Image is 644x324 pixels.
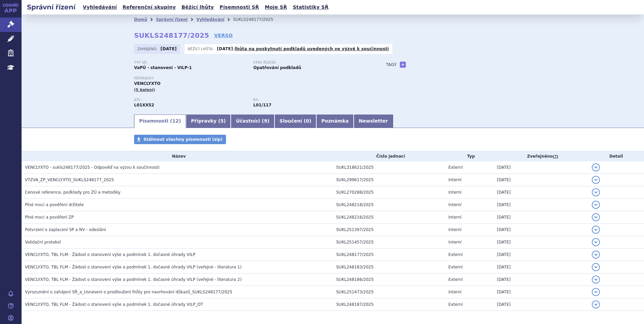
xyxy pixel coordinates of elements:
[493,224,588,236] td: [DATE]
[134,88,155,92] span: (5 balení)
[134,81,160,86] span: VENCLYXTO
[186,115,231,128] a: Přípravky (5)
[218,3,261,12] a: Písemnosti SŘ
[493,298,588,311] td: [DATE]
[22,151,333,161] th: Název
[134,103,154,107] strong: VENETOKLAX
[445,151,493,161] th: Typ
[333,211,445,224] td: SUKL248216/2025
[134,98,247,102] p: ATC:
[25,240,61,245] span: Validační protokol
[592,163,600,171] button: detail
[592,176,600,184] button: detail
[493,151,588,161] th: Zveřejněno
[25,277,241,282] span: VENCLYXTO, TBL FLM - Žádost o stanovení výše a podmínek 1. dočasné úhrady VILP (veřejné - literat...
[306,118,309,124] span: 0
[592,288,600,296] button: detail
[493,161,588,174] td: [DATE]
[333,236,445,249] td: SUKL251457/2025
[448,227,461,232] span: Interní
[134,31,209,39] strong: SUKLS248177/2025
[448,190,461,195] span: Interní
[592,226,600,234] button: detail
[188,46,215,52] span: Běžící lhůta:
[354,115,393,128] a: Newsletter
[592,300,600,309] button: detail
[25,165,160,170] span: VENCLYXTO - sukls248177/2025 - Odpověď na výzvu k součinnosti
[235,46,389,51] a: lhůta na poskytnutí podkladů uvedených ve výzvě k součinnosti
[253,65,301,70] strong: Opatřování podkladů
[448,302,462,307] span: Externí
[333,286,445,298] td: SUKL251473/2025
[25,177,114,182] span: VÝZVA_ZP_VENCLYXTO_SUKLS248177_2025
[172,118,179,124] span: 12
[25,265,241,269] span: VENCLYXTO, TBL FLM - Žádost o stanovení výše a podmínek 1. dočasné úhrady VILP (veřejné - literat...
[22,2,81,12] h2: Správní řízení
[253,103,271,107] strong: venetoklax
[134,135,226,144] a: Stáhnout všechny písemnosti (zip)
[134,65,192,70] strong: VaPÚ - stanovení - VILP-1
[588,151,644,161] th: Detail
[217,46,389,52] p: -
[333,174,445,186] td: SUKL299617/2025
[553,154,558,159] abbr: (?)
[333,298,445,311] td: SUKL248187/2025
[448,165,462,170] span: Externí
[333,224,445,236] td: SUKL251397/2025
[448,277,462,282] span: Externí
[386,61,397,69] h3: Tagy
[134,76,373,80] p: Přípravky:
[316,115,354,128] a: Poznámka
[493,236,588,249] td: [DATE]
[493,199,588,211] td: [DATE]
[448,240,461,245] span: Interní
[448,202,461,207] span: Interní
[592,213,600,221] button: detail
[448,177,461,182] span: Interní
[333,261,445,273] td: SUKL248183/2025
[263,3,289,12] a: Moje SŘ
[333,273,445,286] td: SUKL248186/2025
[493,174,588,186] td: [DATE]
[220,118,224,124] span: 5
[25,215,74,220] span: Plné moci a pověření ZP
[592,238,600,246] button: detail
[180,3,216,12] a: Běžící lhůty
[333,199,445,211] td: SUKL248218/2025
[493,286,588,298] td: [DATE]
[493,273,588,286] td: [DATE]
[25,290,232,294] span: Vyrozumění o zahájení SŘ_a_Usnesení o prodloužení lhůty pro navrhování důkazů_SUKLS248177/2025
[275,115,316,128] a: Sloučení (0)
[493,186,588,199] td: [DATE]
[400,62,406,68] a: +
[493,261,588,273] td: [DATE]
[134,115,186,128] a: Písemnosti (12)
[156,17,188,22] a: Správní řízení
[448,252,462,257] span: Externí
[448,265,462,269] span: Externí
[121,3,178,12] a: Referenční skupiny
[291,3,330,12] a: Statistiky SŘ
[448,215,461,220] span: Interní
[333,186,445,199] td: SUKL270288/2025
[81,3,119,12] a: Vyhledávání
[134,17,147,22] a: Domů
[233,14,282,25] li: SUKLS248177/2025
[592,188,600,196] button: detail
[253,61,366,65] p: Stav řízení:
[264,118,267,124] span: 9
[25,252,195,257] span: VENCLYXTO, TBL FLM - Žádost o stanovení výše a podmínek 1. dočasné úhrady VILP
[25,190,121,195] span: Cenové reference, podklady pro ZÚ a metodiky
[134,61,247,65] p: Typ SŘ:
[161,46,177,51] strong: [DATE]
[143,137,223,142] span: Stáhnout všechny písemnosti (zip)
[196,17,224,22] a: Vyhledávání
[333,151,445,161] th: Číslo jednací
[592,276,600,284] button: detail
[493,211,588,224] td: [DATE]
[592,263,600,271] button: detail
[448,290,461,294] span: Interní
[493,249,588,261] td: [DATE]
[217,46,233,51] strong: [DATE]
[333,161,445,174] td: SUKL318621/2025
